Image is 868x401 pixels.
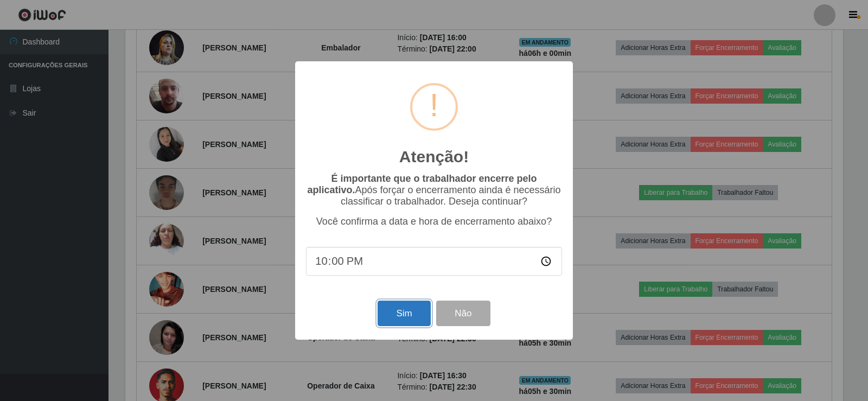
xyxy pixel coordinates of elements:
[306,173,562,207] p: Após forçar o encerramento ainda é necessário classificar o trabalhador. Deseja continuar?
[378,301,430,326] button: Sim
[306,216,562,227] p: Você confirma a data e hora de encerramento abaixo?
[436,301,490,326] button: Não
[399,147,469,167] h2: Atenção!
[307,173,537,195] b: É importante que o trabalhador encerre pelo aplicativo.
